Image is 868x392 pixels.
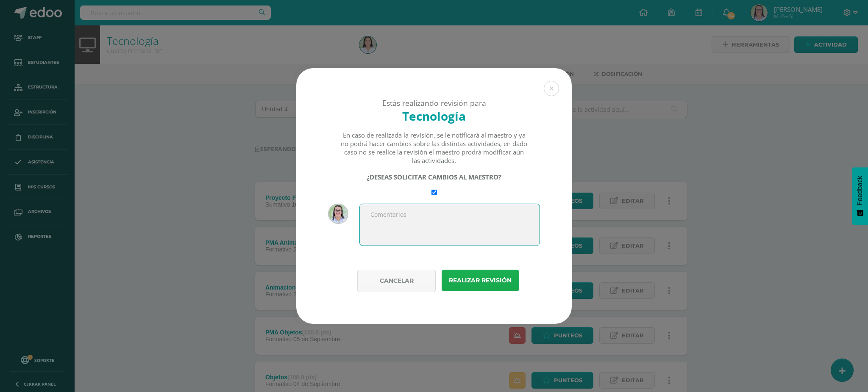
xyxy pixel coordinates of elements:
button: Close (Esc) [544,81,559,96]
button: Realizar revisión [442,270,519,291]
img: 14d06b00cd8624a51f01f540461e123d.png [328,204,348,224]
span: Feedback [856,176,864,205]
div: Estás realizando revisión para [311,98,557,108]
input: Require changes [431,190,437,195]
strong: ¿DESEAS SOLICITAR CAMBIOS AL MAESTRO? [367,173,501,181]
button: Feedback - Mostrar encuesta [852,167,868,225]
div: En caso de realizada la revisión, se le notificará al maestro y ya no podrá hacer cambios sobre l... [340,131,528,165]
strong: Tecnología [402,108,466,124]
button: Cancelar [357,270,436,292]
